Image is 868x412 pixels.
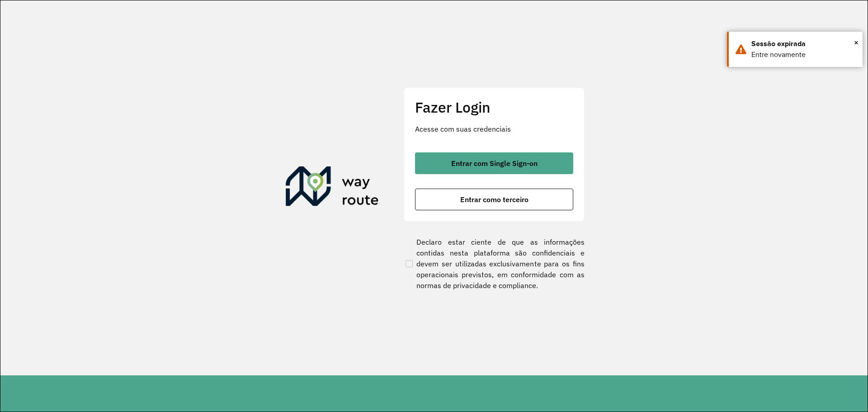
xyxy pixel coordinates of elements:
button: Close [854,36,859,49]
button: button [415,152,573,174]
div: Entre novamente [751,49,856,60]
button: button [415,189,573,210]
span: Entrar com Single Sign-on [451,160,538,167]
div: Sessão expirada [751,38,856,49]
span: Entrar como terceiro [460,196,528,203]
label: Declaro estar ciente de que as informações contidas nesta plataforma são confidenciais e devem se... [404,237,585,291]
h2: Fazer Login [415,99,573,116]
img: Roteirizador AmbevTech [286,166,379,210]
p: Acesse com suas credenciais [415,123,573,134]
span: × [854,36,859,49]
